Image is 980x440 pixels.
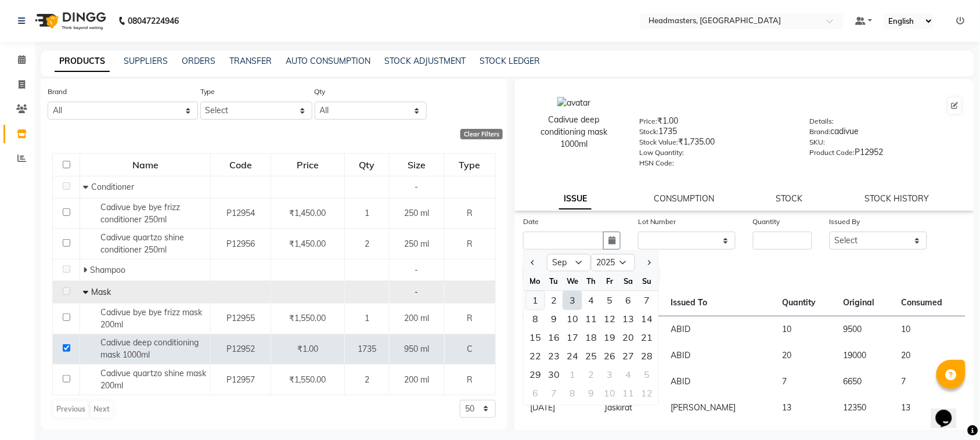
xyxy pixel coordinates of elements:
[600,310,619,329] div: 12
[226,313,255,323] span: P12955
[895,342,965,369] td: 20
[200,86,215,97] label: Type
[637,291,656,310] div: Sunday, September 7, 2025
[404,208,429,218] span: 250 ml
[600,347,619,366] div: 26
[810,127,831,137] label: Brand:
[563,347,582,366] div: Wednesday, September 24, 2025
[637,310,656,329] div: 14
[559,189,592,210] a: ISSUE
[404,344,429,354] span: 950 ml
[526,310,545,329] div: 8
[640,158,675,168] label: HSN Code:
[664,395,775,421] td: [PERSON_NAME]
[810,137,826,147] label: SKU:
[640,125,792,142] div: 1735
[390,154,444,175] div: Size
[563,384,582,403] div: Wednesday, October 8, 2025
[545,329,563,347] div: Tuesday, September 16, 2025
[100,368,206,391] span: Cadivue quartzo shine mask 200ml
[837,290,895,316] th: Original
[837,316,895,343] td: 9500
[931,394,968,428] iframe: chat widget
[619,347,637,366] div: 27
[526,384,545,403] div: 6
[637,272,656,291] div: Su
[600,291,619,310] div: Friday, September 5, 2025
[226,374,255,385] span: P12957
[124,56,168,66] a: SUPPLIERS
[526,366,545,384] div: Monday, September 29, 2025
[619,291,637,310] div: 6
[591,254,635,272] select: Select year
[582,384,600,403] div: Thursday, October 9, 2025
[557,97,590,109] img: avatar
[91,182,134,192] span: Conditioner
[582,329,600,347] div: 18
[404,313,429,323] span: 200 ml
[358,344,376,354] span: 1735
[290,374,326,385] span: ₹1,550.00
[895,290,965,316] th: Consumed
[637,291,656,310] div: 7
[545,347,563,366] div: 23
[523,395,597,421] td: [DATE]
[460,129,503,139] div: Clear Filters
[415,265,419,275] span: -
[526,347,545,366] div: Monday, September 22, 2025
[563,329,582,347] div: Wednesday, September 17, 2025
[365,208,369,218] span: 1
[619,310,637,329] div: 13
[526,366,545,384] div: 29
[83,182,91,192] span: Collapse Row
[619,310,637,329] div: Saturday, September 13, 2025
[545,329,563,347] div: 16
[644,254,654,272] button: Next month
[865,193,929,204] a: STOCK HISTORY
[526,291,545,310] div: Monday, September 1, 2025
[619,329,637,347] div: 20
[526,310,545,329] div: Monday, September 8, 2025
[526,114,622,150] div: Cadivue deep conditioning mask 1000ml
[830,217,860,227] label: Issued By
[597,395,664,421] td: Jaskirat
[211,154,270,175] div: Code
[547,254,591,272] select: Select month
[582,291,600,310] div: Thursday, September 4, 2025
[467,344,473,354] span: C
[100,232,184,255] span: Cadivue quartzo shine conditioner 250ml
[545,384,563,403] div: Tuesday, October 7, 2025
[48,86,67,97] label: Brand
[415,182,419,192] span: -
[545,366,563,384] div: 30
[467,313,473,323] span: R
[545,291,563,310] div: Tuesday, September 2, 2025
[600,310,619,329] div: Friday, September 12, 2025
[365,239,369,249] span: 2
[654,193,714,204] a: CONSUMPTION
[467,239,473,249] span: R
[619,366,637,384] div: 4
[526,291,545,310] div: 1
[837,395,895,421] td: 12350
[563,310,582,329] div: Wednesday, September 10, 2025
[640,137,679,147] label: Stock Value:
[810,146,963,163] div: P12952
[637,384,656,403] div: 12
[582,291,600,310] div: 4
[545,272,563,291] div: Tu
[637,347,656,366] div: Sunday, September 28, 2025
[582,366,600,384] div: Thursday, October 2, 2025
[810,125,963,142] div: cadivue
[637,329,656,347] div: 21
[582,310,600,329] div: Thursday, September 11, 2025
[638,217,676,227] label: Lot Number
[619,272,637,291] div: Sa
[100,337,199,360] span: Cadivue deep conditioning mask 1000ml
[600,272,619,291] div: Fr
[600,329,619,347] div: Friday, September 19, 2025
[619,347,637,366] div: Saturday, September 27, 2025
[637,366,656,384] div: 5
[100,307,202,330] span: Cadivue bye bye frizz mask 200ml
[582,384,600,403] div: 9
